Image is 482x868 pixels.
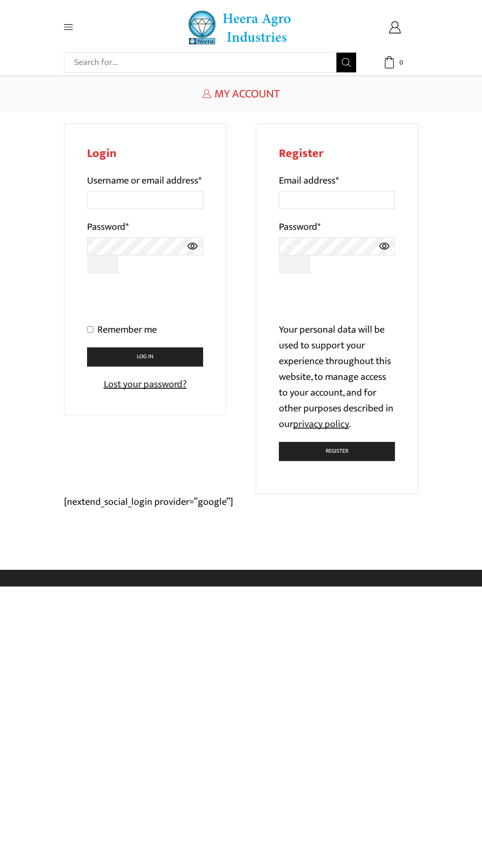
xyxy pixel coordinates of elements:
a: privacy policy [293,416,349,433]
iframe: reCAPTCHA [87,283,237,322]
p: [nextend_social_login provider=”google”] [64,494,418,510]
span: Remember me [97,321,157,338]
span: 0 [396,58,406,67]
iframe: reCAPTCHA [279,283,428,322]
label: Username or email address [87,173,202,188]
a: Lost your password? [104,376,187,393]
label: Password [87,219,129,235]
button: Register [279,442,395,461]
h2: Login [87,147,203,161]
label: Email address [279,173,339,188]
button: Show password [279,255,310,274]
label: Password [279,219,321,235]
a: 0 [371,56,418,68]
input: Remember me [87,326,93,333]
span: My Account [214,84,280,104]
p: Your personal data will be used to support your experience throughout this website, to manage acc... [279,322,395,432]
button: Show password [87,255,119,274]
button: Search button [336,53,356,72]
button: Log in [87,347,203,367]
h2: Register [279,147,395,161]
input: Search for... [69,53,336,72]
